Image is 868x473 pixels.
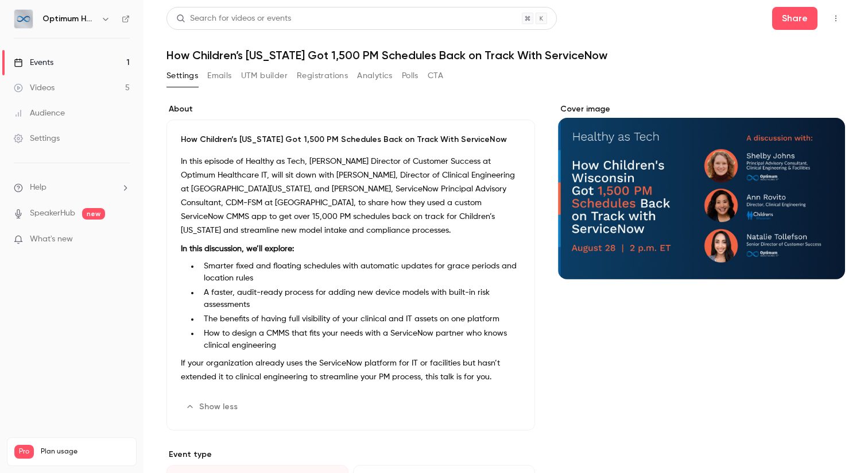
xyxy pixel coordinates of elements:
[199,260,521,284] li: Smarter fixed and floating schedules with automatic updates for grace periods and location rules
[82,208,105,220] span: new
[14,445,34,459] span: Pro
[166,103,535,115] label: About
[772,7,817,30] button: Share
[176,13,291,25] div: Search for videos or events
[14,82,55,94] div: Videos
[199,328,521,352] li: How to design a CMMS that fits your needs with a ServiceNow partner who knows clinical engineering
[166,67,198,85] button: Settings
[41,447,129,456] span: Plan usage
[181,398,245,416] button: Show less
[181,155,521,237] p: In this episode of Healthy as Tech, [PERSON_NAME] Director of Customer Success at Optimum Healthc...
[181,245,294,253] strong: In this discussion, we’ll explore:
[14,10,33,28] img: Optimum Healthcare IT
[181,134,521,145] p: How Children’s [US_STATE] Got 1,500 PM Schedules Back on Track With ServiceNow
[14,57,53,68] div: Events
[166,449,535,460] p: Event type
[207,67,231,85] button: Emails
[199,313,521,325] li: The benefits of having full visibility of your clinical and IT assets on one platform
[402,67,418,85] button: Polls
[14,133,60,144] div: Settings
[166,48,845,62] h1: How Children’s [US_STATE] Got 1,500 PM Schedules Back on Track With ServiceNow
[241,67,288,85] button: UTM builder
[181,356,521,384] p: If your organization already uses the ServiceNow platform for IT or facilities but hasn’t extende...
[558,103,845,115] label: Cover image
[14,182,130,194] li: help-dropdown-opener
[297,67,348,85] button: Registrations
[116,234,130,245] iframe: Noticeable Trigger
[558,103,845,279] section: Cover image
[30,207,75,220] a: SpeakerHub
[428,67,443,85] button: CTA
[30,233,73,245] span: What's new
[30,182,46,194] span: Help
[42,13,96,25] h6: Optimum Healthcare IT
[199,287,521,311] li: A faster, audit-ready process for adding new device models with built-in risk assessments
[14,107,65,119] div: Audience
[357,67,393,85] button: Analytics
